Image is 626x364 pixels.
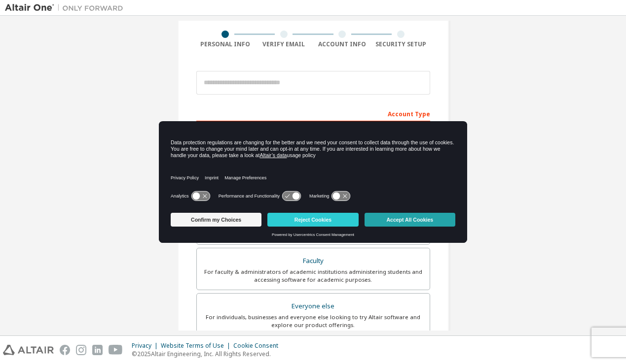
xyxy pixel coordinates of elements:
img: Altair One [5,3,128,13]
div: Security Setup [371,40,430,48]
div: Everyone else [203,299,424,313]
div: Verify Email [255,40,313,48]
div: Website Terms of Use [161,342,233,350]
img: altair_logo.svg [3,345,54,355]
div: For individuals, businesses and everyone else looking to try Altair software and explore our prod... [203,313,424,329]
img: youtube.svg [109,345,123,355]
div: Account Info [313,40,372,48]
img: linkedin.svg [92,345,103,355]
div: Privacy [132,342,161,350]
img: facebook.svg [60,345,70,355]
div: Cookie Consent [233,342,284,350]
p: © 2025 Altair Engineering, Inc. All Rights Reserved. [132,350,284,358]
div: Faculty [203,254,424,268]
div: Account Type [196,105,430,121]
div: Personal Info [196,40,255,48]
div: For faculty & administrators of academic institutions administering students and accessing softwa... [203,268,424,284]
img: instagram.svg [76,345,86,355]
